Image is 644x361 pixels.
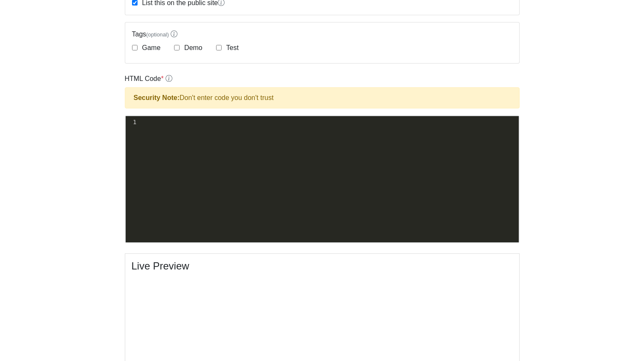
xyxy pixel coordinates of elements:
[132,29,512,39] label: Tags
[146,31,169,38] span: (optional)
[141,43,161,53] label: Game
[134,94,180,101] strong: Security Note:
[183,43,202,53] label: Demo
[225,43,239,53] label: Test
[125,74,172,84] label: HTML Code
[132,260,513,272] h4: Live Preview
[126,118,138,127] div: 1
[125,87,520,108] div: Don't enter code you don't trust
